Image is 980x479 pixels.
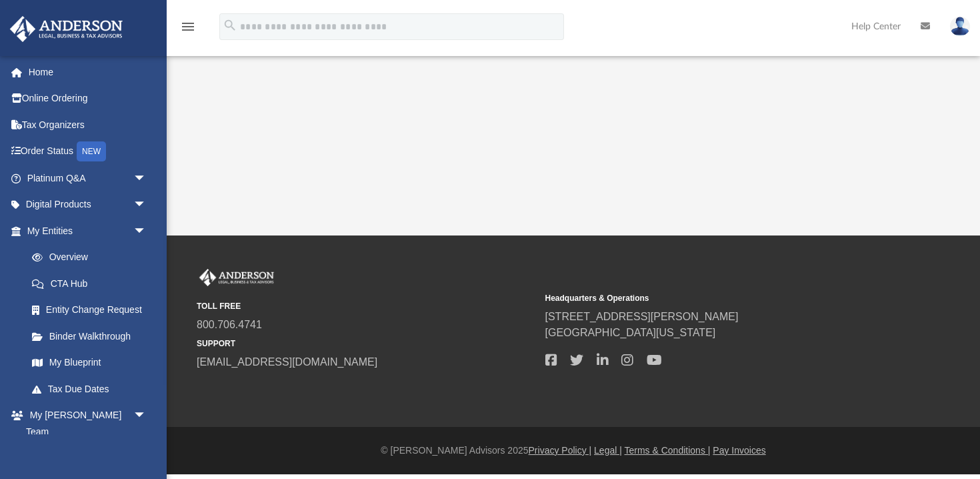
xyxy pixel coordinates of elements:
[9,191,167,218] a: Digital Productsarrow_drop_down
[545,327,716,338] a: [GEOGRAPHIC_DATA][US_STATE]
[197,338,536,350] small: SUPPORT
[594,445,622,456] a: Legal |
[133,191,160,219] span: arrow_drop_down
[950,17,970,36] img: User Pic
[545,311,739,322] a: [STREET_ADDRESS][PERSON_NAME]
[19,244,167,271] a: Overview
[77,141,106,161] div: NEW
[9,111,167,138] a: Tax Organizers
[197,319,262,330] a: 800.706.4741
[197,356,377,368] a: [EMAIL_ADDRESS][DOMAIN_NAME]
[545,292,885,304] small: Headquarters & Operations
[9,59,167,85] a: Home
[19,376,167,402] a: Tax Due Dates
[133,217,160,245] span: arrow_drop_down
[9,138,167,165] a: Order StatusNEW
[133,165,160,192] span: arrow_drop_down
[167,444,980,458] div: © [PERSON_NAME] Advisors 2025
[6,16,127,42] img: Anderson Advisors Platinum Portal
[19,350,160,376] a: My Blueprint
[9,217,167,244] a: My Entitiesarrow_drop_down
[19,297,167,324] a: Entity Change Request
[19,323,167,350] a: Binder Walkthrough
[9,85,167,112] a: Online Ordering
[529,445,592,456] a: Privacy Policy |
[180,25,196,35] a: menu
[197,300,536,312] small: TOLL FREE
[223,18,237,33] i: search
[713,445,765,456] a: Pay Invoices
[133,402,160,430] span: arrow_drop_down
[180,19,196,35] i: menu
[19,270,167,297] a: CTA Hub
[9,165,167,191] a: Platinum Q&Aarrow_drop_down
[9,402,160,445] a: My [PERSON_NAME] Teamarrow_drop_down
[197,269,277,286] img: Anderson Advisors Platinum Portal
[625,445,711,456] a: Terms & Conditions |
